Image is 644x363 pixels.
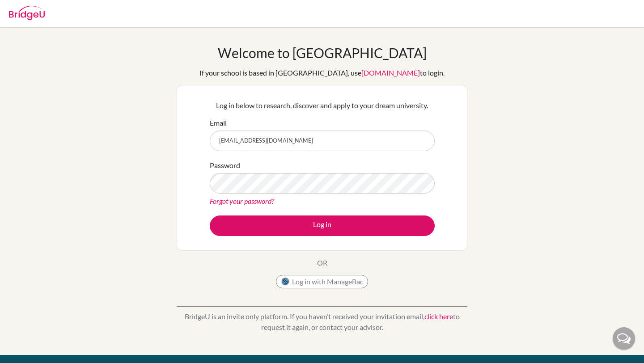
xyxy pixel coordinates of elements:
button: Log in [210,215,435,236]
h1: Welcome to [GEOGRAPHIC_DATA] [218,45,427,61]
label: Email [210,118,227,128]
p: OR [317,257,327,268]
a: Forgot your password? [210,197,274,205]
p: BridgeU is an invite only platform. If you haven’t received your invitation email, to request it ... [177,311,467,333]
div: If your school is based in [GEOGRAPHIC_DATA], use to login. [199,68,445,78]
a: [DOMAIN_NAME] [361,68,420,77]
p: Log in below to research, discover and apply to your dream university. [210,100,435,111]
label: Password [210,160,240,171]
img: Bridge-U [9,6,45,20]
button: Log in with ManageBac [276,275,368,288]
span: Help [21,6,39,14]
a: click here [424,312,453,321]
